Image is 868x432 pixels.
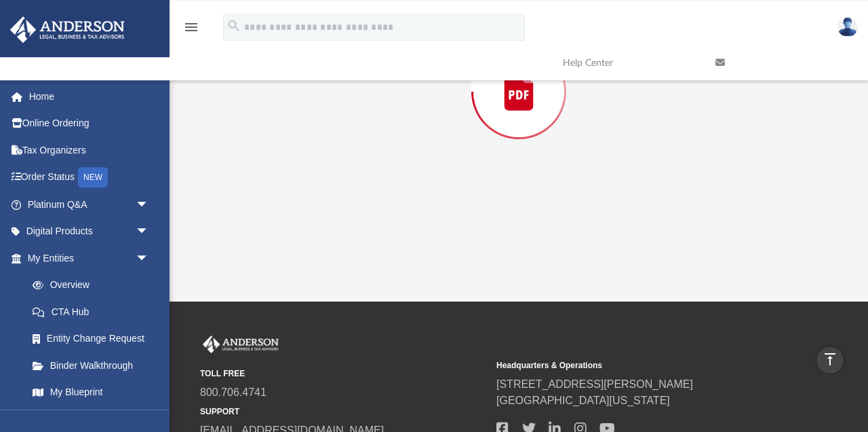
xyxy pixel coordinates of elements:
a: My Blueprint [19,379,163,406]
a: [STREET_ADDRESS][PERSON_NAME] [496,378,693,390]
a: Platinum Q&Aarrow_drop_down [9,191,170,218]
a: Tax Organizers [9,137,170,164]
span: arrow_drop_down [136,218,163,246]
i: vertical_align_top [822,351,838,367]
span: arrow_drop_down [136,191,163,219]
a: My Entitiesarrow_drop_down [9,245,170,272]
div: NEW [78,167,108,187]
a: [GEOGRAPHIC_DATA][US_STATE] [496,395,670,406]
a: 800.706.4741 [200,386,267,398]
small: SUPPORT [200,406,487,418]
img: Anderson Advisors Platinum Portal [6,16,129,43]
a: vertical_align_top [816,346,844,374]
a: Help Center [553,36,705,90]
a: Digital Productsarrow_drop_down [9,218,170,245]
a: menu [183,26,199,35]
img: Anderson Advisors Platinum Portal [200,336,281,353]
i: menu [183,19,199,35]
a: CTA Hub [19,298,170,325]
a: Order StatusNEW [9,164,170,192]
a: Online Ordering [9,110,170,137]
a: Home [9,83,170,110]
small: Headquarters & Operations [496,359,783,372]
small: TOLL FREE [200,367,487,380]
img: User Pic [837,17,858,37]
a: Overview [19,272,170,299]
i: search [226,18,241,33]
a: Binder Walkthrough [19,352,170,379]
span: arrow_drop_down [136,245,163,272]
a: Entity Change Request [19,325,170,353]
